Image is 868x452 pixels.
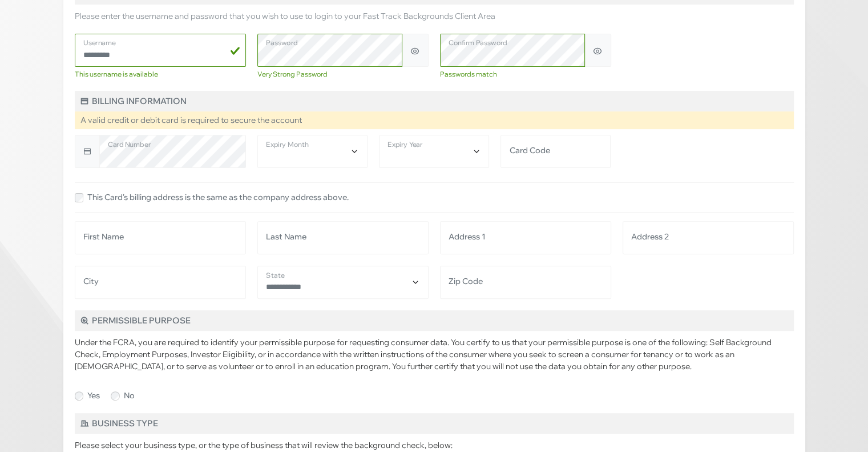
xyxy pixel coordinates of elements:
[75,440,453,450] span: Please select your business type, or the type of business that will review the background check, ...
[87,191,349,203] label: This Card's billing address is the same as the company address above.
[75,413,794,434] h5: Business Type
[75,69,246,79] div: This username is available
[87,390,100,402] label: Yes
[75,310,794,331] h5: Permissible Purpose
[75,10,794,22] p: Please enter the username and password that you wish to use to login to your Fast Track Backgroun...
[257,69,429,79] div: Very Strong Password
[124,390,135,402] label: No
[440,69,611,79] div: Passwords match
[75,91,794,111] h5: Billing Information
[75,111,794,129] div: A valid credit or debit card is required to secure the account
[75,337,772,371] span: Under the FCRA, you are required to identify your permissible purpose for requesting consumer dat...
[257,266,429,299] select: State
